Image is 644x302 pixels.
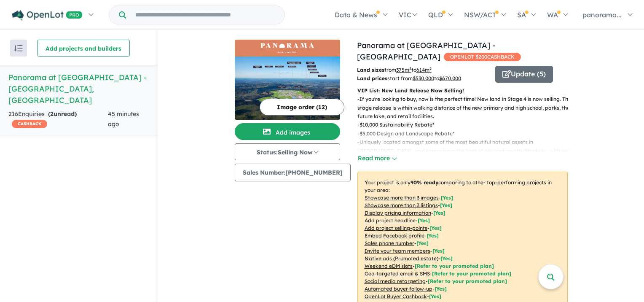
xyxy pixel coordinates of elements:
input: Try estate name, suburb, builder or developer [128,6,283,24]
span: [ Yes ] [433,210,445,216]
button: Image order (12) [260,99,344,116]
a: Panorama at North Wilton Estate - Wilton LogoPanorama at North Wilton Estate - Wilton [235,40,340,120]
span: [ Yes ] [418,217,430,224]
u: Add project headline [365,217,416,224]
span: [ Yes ] [441,194,453,201]
span: panorama... [582,11,622,19]
u: Sales phone number [365,240,414,246]
button: Status:Selling Now [235,143,340,160]
p: - If you're looking to buy, now is the perfect time! New land in Stage 4 is now selling. This sta... [357,95,574,121]
u: Display pricing information [365,210,431,216]
p: VIP List: New Land Release Now Selling! [357,86,568,95]
a: Panorama at [GEOGRAPHIC_DATA] - [GEOGRAPHIC_DATA] [357,40,495,62]
u: Native ads (Promoted estate) [365,255,438,262]
img: Panorama at North Wilton Estate - Wilton [235,57,340,120]
span: [Yes] [440,255,453,262]
u: $ 530,000 [413,75,434,81]
p: start from [357,74,489,83]
p: - $5,000 Design and Landscape Rebate* [357,129,574,138]
span: 45 minutes ago [108,110,139,128]
div: 216 Enquir ies [8,109,108,129]
u: Invite your team members [365,248,430,254]
img: sort.svg [14,45,23,51]
p: - Uniquely located amongst some of the most beautiful natural assets in [GEOGRAPHIC_DATA], you’ll... [357,138,574,173]
u: OpenLot Buyer Cashback [365,293,427,299]
sup: 2 [409,66,411,71]
u: Add project selling-points [365,225,427,231]
span: [ Yes ] [440,202,452,208]
b: Land sizes [357,67,384,73]
u: Showcase more than 3 images [365,194,439,201]
u: Automated buyer follow-up [365,286,432,292]
u: Weekend eDM slots [365,263,413,269]
span: [ Yes ] [429,225,442,231]
u: Geo-targeted email & SMS [365,270,430,277]
p: from [357,66,489,74]
u: 375 m [396,67,411,73]
u: $ 670,000 [439,75,461,81]
u: Showcase more than 3 listings [365,202,438,208]
strong: ( unread) [48,110,77,118]
span: to [411,67,432,73]
b: 90 % ready [411,179,438,186]
span: [Yes] [435,286,447,292]
span: [ Yes ] [432,248,445,254]
img: Panorama at North Wilton Estate - Wilton Logo [238,43,337,53]
span: [Refer to your promoted plan] [415,263,494,269]
h5: Panorama at [GEOGRAPHIC_DATA] - [GEOGRAPHIC_DATA] , [GEOGRAPHIC_DATA] [8,72,149,106]
span: [Yes] [429,293,441,299]
u: 614 m [416,67,432,73]
button: Add images [235,123,340,140]
button: Update (5) [495,66,553,83]
span: OPENLOT $ 200 CASHBACK [444,53,521,61]
b: Land prices [357,75,387,81]
span: CASHBACK [12,120,47,128]
span: [Refer to your promoted plan] [428,278,507,284]
button: Add projects and builders [37,40,130,57]
sup: 2 [429,66,432,71]
span: [Refer to your promoted plan] [432,270,511,277]
img: Openlot PRO Logo White [12,10,83,21]
span: [ Yes ] [427,232,439,239]
button: Sales Number:[PHONE_NUMBER] [235,164,351,181]
p: - $10,000 Sustainability Rebate* [357,121,574,129]
span: to [434,75,461,81]
button: Read more [357,154,397,163]
u: Social media retargeting [365,278,426,284]
u: Embed Facebook profile [365,232,424,239]
span: [ Yes ] [416,240,429,246]
span: 2 [50,110,54,118]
